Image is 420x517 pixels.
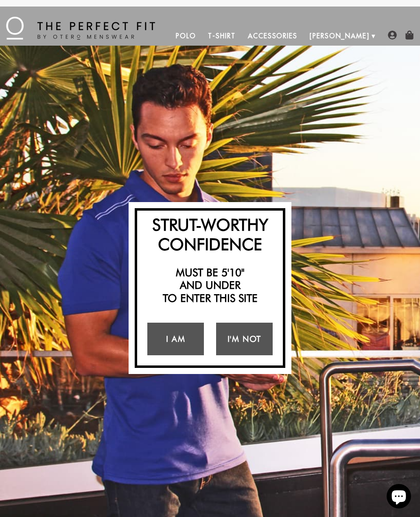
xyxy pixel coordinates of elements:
img: The Perfect Fit - by Otero Menswear - Logo [6,17,155,40]
a: T-Shirt [202,26,241,46]
a: [PERSON_NAME] [304,26,376,46]
a: I'm Not [216,323,273,355]
a: Accessories [242,26,304,46]
img: shopping-bag-icon.png [405,31,414,40]
a: Polo [170,26,202,46]
a: I Am [147,323,204,355]
inbox-online-store-chat: Shopify online store chat [384,484,413,510]
h2: Must be 5'10" and under to enter this site [141,266,279,304]
h2: Strut-Worthy Confidence [141,215,279,254]
img: user-account-icon.png [388,31,397,40]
